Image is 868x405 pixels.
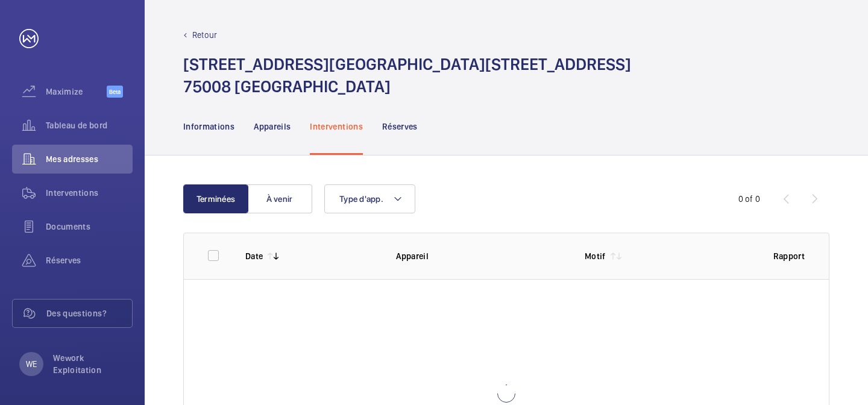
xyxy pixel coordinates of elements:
button: À venir [247,184,312,213]
span: Des questions? [46,307,132,319]
span: Type d'app. [339,194,383,204]
p: WE [26,358,37,370]
p: Appareils [254,121,291,133]
span: Documents [46,221,133,233]
p: Retour [192,29,217,41]
span: Beta [107,86,123,98]
span: Interventions [46,187,133,199]
p: Rapport [773,250,805,262]
p: Interventions [310,121,363,133]
p: Appareil [396,250,565,262]
div: 0 of 0 [738,193,760,205]
p: Réserves [382,121,418,133]
button: Type d'app. [324,184,415,213]
p: Informations [183,121,234,133]
span: Réserves [46,254,133,266]
span: Mes adresses [46,153,133,165]
span: Maximize [46,86,107,98]
p: Wework Exploitation [53,352,125,376]
p: Date [245,250,263,262]
p: Motif [585,250,606,262]
button: Terminées [183,184,248,213]
span: Tableau de bord [46,119,133,131]
h1: [STREET_ADDRESS][GEOGRAPHIC_DATA][STREET_ADDRESS] 75008 [GEOGRAPHIC_DATA] [183,53,631,98]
